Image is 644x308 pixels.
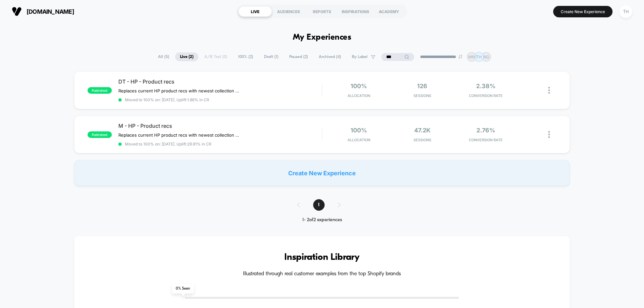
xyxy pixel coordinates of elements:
span: 2.38% [476,83,495,89]
div: 1 - 2 of 2 experiences [291,217,354,223]
span: Replaces current HP product recs with newest collection (pre fall 2025) [118,132,240,138]
span: Sessions [392,93,453,98]
span: CONVERSION RATE [456,138,516,142]
span: All ( 5 ) [153,52,174,61]
span: Moved to 100% on: [DATE] . Uplift: 29.91% in CR [125,142,211,146]
button: [DOMAIN_NAME] [10,6,76,17]
div: LIVE [238,6,272,17]
h3: Inspiration Library [94,252,550,263]
div: Create New Experience [74,160,570,186]
p: NG [483,54,489,59]
span: Moved to 100% on: [DATE] . Uplift: 1.86% in CR [125,97,209,102]
span: 0 % Seen [172,284,194,294]
span: 100% [351,127,367,134]
span: Replaces current HP product recs with newest collection (pre fall 2025) [118,88,240,93]
span: published [88,87,112,94]
span: [DOMAIN_NAME] [27,8,74,15]
span: Paused ( 2 ) [284,52,313,61]
span: Allocation [348,93,370,98]
p: TH [476,54,482,59]
span: Sessions [392,138,453,142]
span: DT - HP - Product recs [118,78,322,85]
div: TH [619,5,632,18]
span: 2.76% [476,127,495,134]
span: Allocation [348,138,370,142]
span: 126 [417,83,427,89]
span: 47.2k [414,127,431,134]
div: REPORTS [305,6,339,17]
span: By Label [352,54,368,59]
span: M - HP - Product recs [118,123,322,129]
div: AUDIENCES [272,6,305,17]
img: close [548,131,550,138]
span: Draft ( 1 ) [259,52,283,61]
button: TH [617,5,634,18]
div: INSPIRATIONS [339,6,372,17]
span: Live ( 2 ) [175,52,198,61]
span: 100% [351,83,367,89]
span: CONVERSION RATE [456,93,516,98]
span: Archived ( 4 ) [314,52,346,61]
img: end [458,55,462,59]
img: Visually logo [12,7,22,16]
h4: Illustrated through real customer examples from the top Shopify brands [94,271,550,277]
h1: My Experiences [293,33,352,42]
img: close [548,87,550,94]
span: 1 [313,199,325,211]
span: 100% ( 2 ) [233,52,258,61]
p: MM [468,54,475,59]
span: published [88,131,112,138]
div: ACADEMY [372,6,406,17]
